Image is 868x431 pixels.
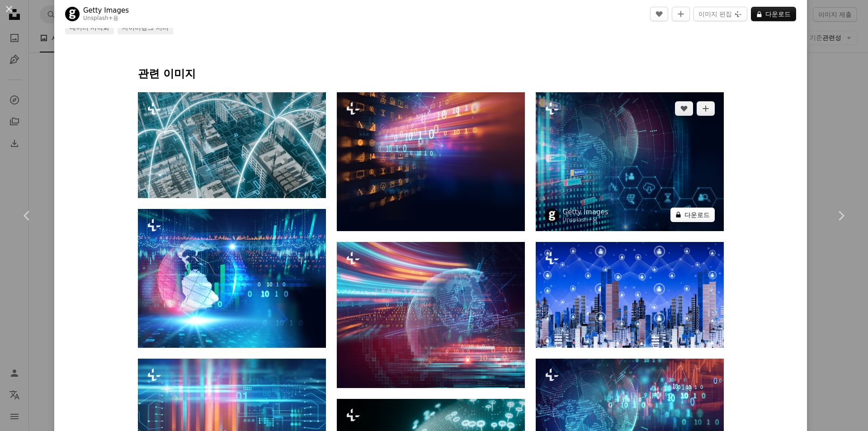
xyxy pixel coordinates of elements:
[337,242,525,388] img: 지구 미래 기술 추상적인 배경 그림
[650,7,668,21] button: 좋아요
[138,418,326,426] a: 기술 배경 위의 빛과 줄무늬의 속도 선은 과학 기술 개념을 나타냅니다.
[337,311,525,319] a: 지구 미래 기술 추상적인 배경 그림
[138,209,326,348] img: 지구 미래 기술 추상적인 배경 그림의 3d 렌더링
[672,7,690,21] button: 컬렉션에 추가
[138,92,326,198] img: 도시 건물에 대한 추상 네트워크 연결
[83,15,113,21] a: Unsplash+
[337,92,525,231] img: 파란색 기술 배경의 비즈니스 및 학습 아이콘은 학습 과정을 나타냅니다.
[563,217,593,223] a: Unsplash+
[536,157,724,166] a: 미래 지구지도 기술 추상적 인 배경은 글로벌 연결 개념을 나타냅니다
[697,101,715,116] button: 컬렉션에 추가
[337,157,525,166] a: 파란색 기술 배경의 비즈니스 및 학습 아이콘은 학습 과정을 나타냅니다.
[545,208,559,223] img: Getty Images의 프로필로 이동
[536,290,724,298] a: 빛나는 네트워크 연결이 있는 미래 지향적인 도시 풍경
[65,7,80,21] img: Getty Images의 프로필로 이동
[138,67,724,81] h4: 관련 이미지
[83,15,129,22] div: 용
[751,7,796,21] button: 다운로드
[138,141,326,149] a: 도시 건물에 대한 추상 네트워크 연결
[670,208,715,222] button: 다운로드
[138,274,326,282] a: 지구 미래 기술 추상적인 배경 그림의 3d 렌더링
[563,217,609,224] div: 용
[536,92,724,231] img: 미래 지구지도 기술 추상적 인 배경은 글로벌 연결 개념을 나타냅니다
[536,242,724,348] img: 빛나는 네트워크 연결이 있는 미래 지향적인 도시 풍경
[83,6,129,15] a: Getty Images
[675,101,693,116] button: 좋아요
[563,208,609,217] a: Getty Images
[814,172,868,259] a: 다음
[693,7,747,21] button: 이미지 편집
